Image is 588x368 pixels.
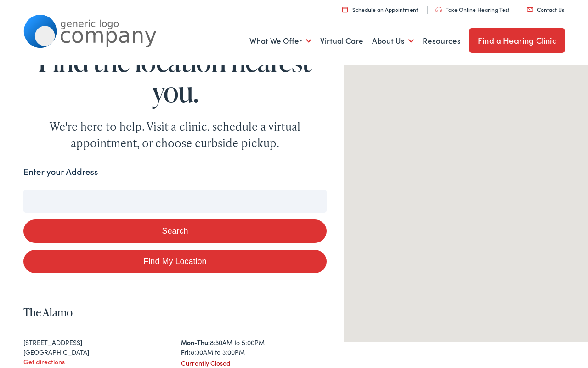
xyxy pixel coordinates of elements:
[435,6,509,13] a: Take Online Hearing Test
[435,7,442,12] img: utility icon
[23,165,98,178] label: Enter your Address
[23,46,326,107] h1: Find the location nearest you.
[23,338,169,347] div: [STREET_ADDRESS]
[372,24,414,58] a: About Us
[342,6,418,13] a: Schedule an Appointment
[23,250,326,273] a: Find My Location
[469,28,565,53] a: Find a Hearing Clinic
[320,24,363,58] a: Virtual Care
[23,190,326,213] input: Enter your address or zip code
[249,24,311,58] a: What We Offer
[28,118,322,151] div: We're here to help. Visit a clinic, schedule a virtual appointment, or choose curbside pickup.
[23,219,326,243] button: Search
[527,6,564,13] a: Contact Us
[455,191,477,213] div: The Alamo
[423,24,461,58] a: Resources
[342,6,348,12] img: utility icon
[181,347,191,356] strong: Fri:
[181,338,327,357] div: 8:30AM to 5:00PM 8:30AM to 3:00PM
[181,358,327,368] div: Currently Closed
[527,7,533,12] img: utility icon
[23,347,169,357] div: [GEOGRAPHIC_DATA]
[23,357,65,366] a: Get directions
[23,305,73,320] a: The Alamo
[181,338,210,347] strong: Mon-Thu:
